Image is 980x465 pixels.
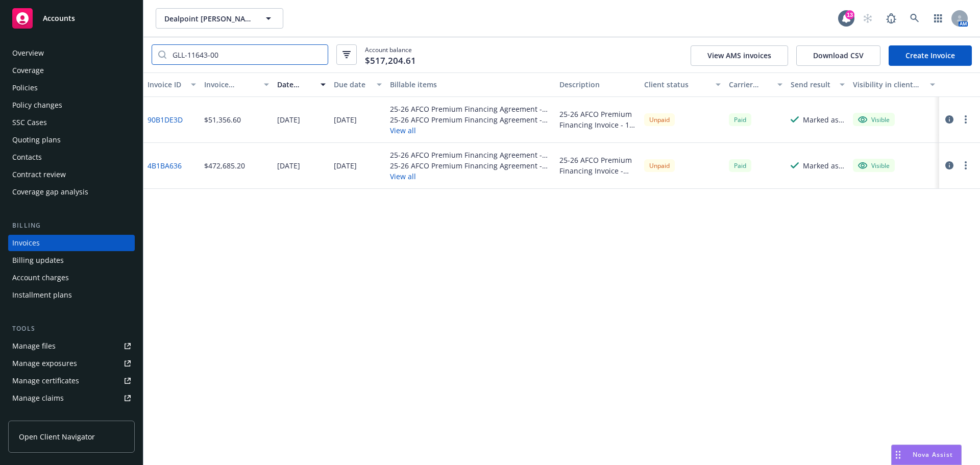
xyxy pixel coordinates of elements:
[796,45,880,66] button: Download CSV
[8,97,135,113] a: Policy changes
[12,270,69,286] div: Account charges
[8,166,135,183] a: Contract review
[12,62,44,79] div: Coverage
[204,160,245,171] div: $472,685.20
[644,159,675,172] div: Unpaid
[12,80,38,96] div: Policies
[148,79,185,90] div: Invoice ID
[8,324,135,334] div: Tools
[390,171,551,182] button: View all
[892,445,904,464] div: Drag to move
[158,51,166,59] svg: Search
[390,150,551,160] div: 25-26 AFCO Premium Financing Agreement - Down payment
[273,72,330,97] button: Date issued
[12,132,61,148] div: Quoting plans
[8,270,135,286] a: Account charges
[8,132,135,148] a: Quoting plans
[156,8,283,29] button: Dealpoint [PERSON_NAME], LLC
[729,113,751,126] div: Paid
[8,4,135,33] a: Accounts
[8,338,135,354] a: Manage files
[644,113,675,126] div: Unpaid
[365,54,416,67] span: $517,204.61
[729,79,772,90] div: Carrier status
[12,355,77,372] div: Manage exposures
[913,450,953,459] span: Nova Assist
[904,8,925,29] a: Search
[148,160,182,171] a: 4B1BA636
[12,149,42,165] div: Contacts
[8,62,135,79] a: Coverage
[691,45,788,66] button: View AMS invoices
[12,407,60,424] div: Manage BORs
[559,79,636,90] div: Description
[803,114,845,125] div: Marked as sent
[858,161,890,170] div: Visible
[390,104,551,114] div: 25-26 AFCO Premium Financing Agreement - Installment 1
[12,166,66,183] div: Contract review
[857,8,878,29] a: Start snowing
[858,115,890,124] div: Visible
[889,45,972,66] a: Create Invoice
[791,79,834,90] div: Send result
[555,72,640,97] button: Description
[12,97,62,113] div: Policy changes
[148,114,183,125] a: 90B1DE3D
[200,72,274,97] button: Invoice amount
[330,72,386,97] button: Due date
[8,80,135,96] a: Policies
[12,45,44,61] div: Overview
[725,72,787,97] button: Carrier status
[8,287,135,303] a: Installment plans
[277,79,314,90] div: Date issued
[8,355,135,372] a: Manage exposures
[8,114,135,131] a: SSC Cases
[334,160,357,171] div: [DATE]
[334,79,371,90] div: Due date
[8,373,135,389] a: Manage certificates
[8,221,135,231] div: Billing
[849,72,939,97] button: Visibility in client dash
[8,252,135,268] a: Billing updates
[729,159,751,172] div: Paid
[43,14,75,22] span: Accounts
[390,79,551,90] div: Billable items
[204,114,241,125] div: $51,356.60
[143,72,200,97] button: Invoice ID
[12,114,47,131] div: SSC Cases
[12,287,72,303] div: Installment plans
[803,160,845,171] div: Marked as sent
[881,8,901,29] a: Report a Bug
[390,125,551,136] button: View all
[8,390,135,406] a: Manage claims
[559,109,636,130] div: 25-26 AFCO Premium Financing Invoice - 1st Installment
[559,155,636,176] div: 25-26 AFCO Premium Financing Invoice - Down Payment
[12,390,64,406] div: Manage claims
[204,79,258,90] div: Invoice amount
[166,45,328,64] input: Filter by keyword...
[365,45,416,64] span: Account balance
[334,114,357,125] div: [DATE]
[8,45,135,61] a: Overview
[164,13,253,24] span: Dealpoint [PERSON_NAME], LLC
[8,407,135,424] a: Manage BORs
[891,445,962,465] button: Nova Assist
[12,373,79,389] div: Manage certificates
[644,79,709,90] div: Client status
[640,72,725,97] button: Client status
[12,338,56,354] div: Manage files
[853,79,924,90] div: Visibility in client dash
[8,235,135,251] a: Invoices
[787,72,849,97] button: Send result
[12,235,40,251] div: Invoices
[277,114,300,125] div: [DATE]
[845,10,854,19] div: 13
[19,431,95,442] span: Open Client Navigator
[8,184,135,200] a: Coverage gap analysis
[386,72,555,97] button: Billable items
[12,252,64,268] div: Billing updates
[390,160,551,171] div: 25-26 AFCO Premium Financing Agreement - Down payment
